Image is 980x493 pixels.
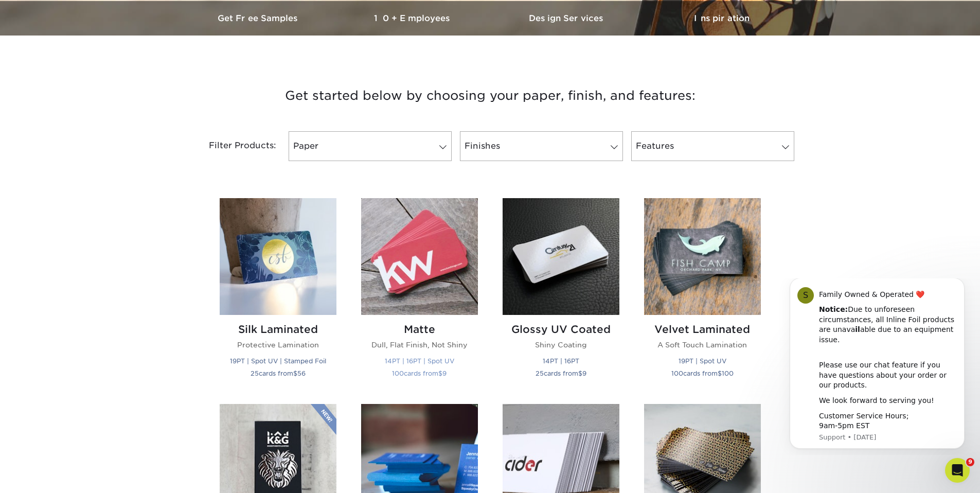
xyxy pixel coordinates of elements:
[361,323,478,336] h2: Matte
[81,47,86,55] b: il
[945,458,970,483] iframe: Intercom live chat
[361,340,478,350] p: Dull, Flat Finish, Not Shiny
[578,369,582,377] span: $
[966,458,974,466] span: 9
[644,198,761,391] a: Velvet Laminated Business Cards Velvet Laminated A Soft Touch Lamination 19PT | Spot UV 100cards ...
[503,323,619,336] h2: Glossy UV Coated
[582,369,586,377] span: 9
[311,404,336,435] img: New Product
[671,369,734,377] small: cards from
[503,198,619,315] img: Glossy UV Coated Business Cards
[297,369,306,377] span: 56
[182,131,284,161] div: Filter Products:
[722,369,734,377] span: 100
[182,1,336,36] a: Get Free Samples
[251,369,259,377] span: 25
[361,198,478,391] a: Matte Business Cards Matte Dull, Flat Finish, Not Shiny 14PT | 16PT | Spot UV 100cards from$9
[385,357,454,365] small: 14PT | 16PT | Spot UV
[679,357,726,365] small: 19PT | Spot UV
[45,11,183,22] div: Family Owned & Operated ❤️
[442,369,447,377] span: 9
[289,131,452,161] a: Paper
[644,340,761,350] p: A Soft Touch Lamination
[45,26,183,66] div: Due to unforeseen circumstances, all Inline Foil products are unava able due to an equipment issue.
[251,369,306,377] small: cards from
[671,369,683,377] span: 100
[45,27,74,35] b: Notice:
[438,369,442,377] span: $
[631,131,794,161] a: Features
[645,1,799,36] a: Inspiration
[543,357,579,365] small: 14PT | 16PT
[460,131,623,161] a: Finishes
[503,198,619,391] a: Glossy UV Coated Business Cards Glossy UV Coated Shiny Coating 14PT | 16PT 25cards from$9
[45,154,183,164] p: Message from Support, sent 22w ago
[293,369,297,377] span: $
[23,9,40,25] div: Profile image for Support
[490,13,645,23] h3: Design Services
[230,357,326,365] small: 19PT | Spot UV | Stamped Foil
[536,369,586,377] small: cards from
[392,369,404,377] span: 100
[45,6,183,153] div: Message content
[220,198,336,315] img: Silk Laminated Business Cards
[361,198,478,315] img: Matte Business Cards
[644,198,761,315] img: Velvet Laminated Business Cards
[392,369,447,377] small: cards from
[220,198,336,391] a: Silk Laminated Business Cards Silk Laminated Protective Lamination 19PT | Spot UV | Stamped Foil ...
[45,133,183,153] div: Customer Service Hours; 9am-5pm EST
[336,1,490,36] a: 10+ Employees
[220,323,336,336] h2: Silk Laminated
[220,340,336,350] p: Protective Lamination
[189,73,791,119] h3: Get started below by choosing your paper, finish, and features:
[45,72,183,112] div: Please use our chat feature if you have questions about your order or our products.
[336,13,490,23] h3: 10+ Employees
[45,117,183,128] div: We look forward to serving you!
[774,278,980,455] iframe: Intercom notifications message
[718,369,722,377] span: $
[503,340,619,350] p: Shiny Coating
[645,13,799,23] h3: Inspiration
[490,1,645,36] a: Design Services
[536,369,544,377] span: 25
[644,323,761,336] h2: Velvet Laminated
[182,13,336,23] h3: Get Free Samples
